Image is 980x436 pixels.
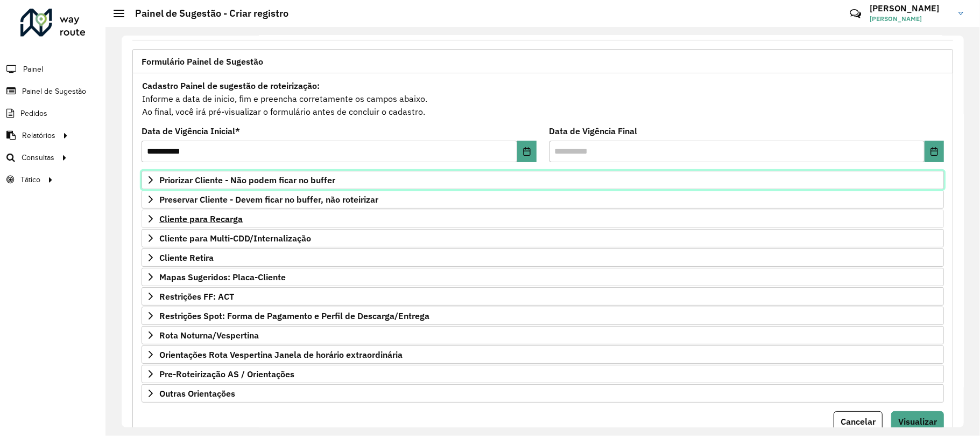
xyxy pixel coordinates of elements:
[142,80,320,91] strong: Cadastro Painel de sugestão de roteirização:
[159,273,286,281] span: Mapas Sugeridos: Placa-Cliente
[142,190,944,209] a: Preservar Cliente - Devem ficar no buffer, não roteirizar
[159,312,429,320] span: Restrições Spot: Forma de Pagamento e Perfil de Descarga/Entrega
[142,326,944,344] a: Rota Noturna/Vespertina
[124,8,288,19] h2: Painel de Sugestão - Criar registro
[844,2,867,25] a: Contato Rápido
[834,411,883,432] button: Cancelar
[20,174,40,185] span: Tático
[159,234,311,243] span: Cliente para Multi-CDD/Internalização
[159,331,259,340] span: Rota Noturna/Vespertina
[142,248,944,267] a: Cliente Retira
[22,152,54,163] span: Consultas
[517,141,537,162] button: Choose Date
[925,141,944,162] button: Choose Date
[159,214,243,223] span: Cliente para Recarga
[841,416,876,427] span: Cancelar
[159,389,235,398] span: Outras Orientações
[159,292,234,301] span: Restrições FF: ACT
[870,3,950,13] h3: [PERSON_NAME]
[898,416,937,427] span: Visualizar
[891,411,944,432] button: Visualizar
[23,64,43,75] span: Painel
[142,345,944,364] a: Orientações Rota Vespertina Janela de horário extraordinária
[142,268,944,286] a: Mapas Sugeridos: Placa-Cliente
[142,210,944,228] a: Cliente para Recarga
[142,57,263,66] span: Formulário Painel de Sugestão
[22,130,55,141] span: Relatórios
[142,79,944,119] div: Informe a data de inicio, fim e preencha corretamente os campos abaixo. Ao final, você irá pré-vi...
[159,195,378,204] span: Preservar Cliente - Devem ficar no buffer, não roteirizar
[142,124,240,137] label: Data de Vigência Inicial
[159,370,294,378] span: Pre-Roteirização AS / Orientações
[142,365,944,383] a: Pre-Roteirização AS / Orientações
[159,253,214,262] span: Cliente Retira
[142,307,944,325] a: Restrições Spot: Forma de Pagamento e Perfil de Descarga/Entrega
[20,108,47,119] span: Pedidos
[159,176,335,184] span: Priorizar Cliente - Não podem ficar no buffer
[159,350,403,359] span: Orientações Rota Vespertina Janela de horário extraordinária
[142,171,944,189] a: Priorizar Cliente - Não podem ficar no buffer
[549,124,638,137] label: Data de Vigência Final
[142,287,944,306] a: Restrições FF: ACT
[142,384,944,403] a: Outras Orientações
[22,86,86,97] span: Painel de Sugestão
[870,14,950,24] span: [PERSON_NAME]
[142,229,944,247] a: Cliente para Multi-CDD/Internalização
